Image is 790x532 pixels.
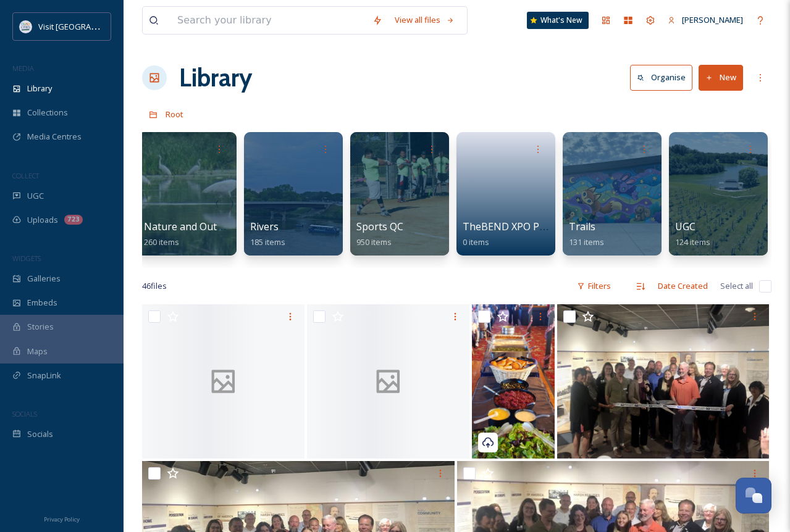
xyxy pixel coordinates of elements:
a: Root [166,107,183,122]
span: 46 file s [142,280,167,292]
span: 260 items [144,236,179,247]
span: Rivers [250,220,279,233]
span: Collections [27,107,68,118]
span: Maps [27,346,48,357]
span: Uploads [27,214,58,226]
a: Organise [630,65,699,90]
span: Trails [569,220,595,233]
a: Library [179,59,252,96]
a: View all files [389,8,461,32]
span: [PERSON_NAME] [682,14,743,25]
a: TheBEND XPO Professional Photos0 items [463,221,628,247]
span: Socials [27,428,53,440]
a: UGC124 items [675,221,710,247]
span: UGC [27,190,44,202]
div: Filters [571,274,617,298]
img: buffett.jpg [472,304,555,459]
span: Visit [GEOGRAPHIC_DATA] [38,20,134,32]
a: Privacy Policy [44,511,80,526]
span: TheBEND XPO Professional Photos [463,220,628,233]
a: What's New [527,12,589,29]
span: Stories [27,321,54,333]
span: Embeds [27,297,57,309]
span: 131 items [569,236,604,247]
span: Galleries [27,273,61,285]
img: QCCVB_VISIT_vert_logo_4c_tagline_122019.svg [20,20,32,33]
span: MEDIA [12,64,34,73]
a: Sports QC950 items [356,221,403,247]
img: IMG_9983.jpeg [557,304,769,459]
div: Date Created [652,274,714,298]
div: 723 [64,215,83,225]
a: Rivers185 items [250,221,285,247]
button: Open Chat [736,478,771,513]
span: 0 items [463,236,489,247]
span: 950 items [356,236,392,247]
span: Root [166,109,183,120]
a: [PERSON_NAME] [662,8,749,32]
span: WIDGETS [12,254,41,263]
span: SnapLink [27,370,61,381]
button: New [699,65,743,90]
a: Trails131 items [569,221,604,247]
span: COLLECT [12,171,39,180]
span: Select all [720,280,753,292]
span: Nature and Outdoors [144,220,244,233]
span: Privacy Policy [44,515,80,523]
span: 185 items [250,236,285,247]
input: Search your library [171,7,366,34]
span: Sports QC [356,220,403,233]
span: Media Centres [27,131,82,143]
span: UGC [675,220,695,233]
button: Organise [630,65,692,90]
span: 124 items [675,236,710,247]
span: Library [27,83,52,94]
a: Nature and Outdoors260 items [144,221,244,247]
span: SOCIALS [12,409,37,418]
